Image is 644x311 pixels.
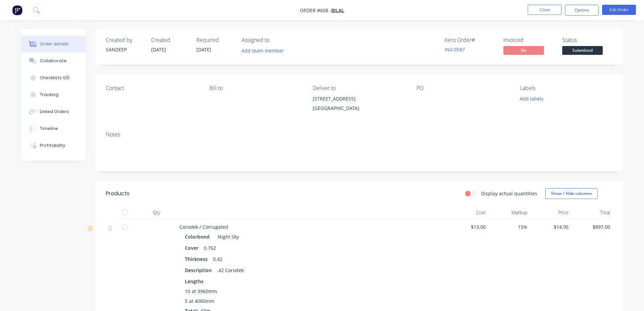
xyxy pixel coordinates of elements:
button: Edit Order [602,5,636,15]
button: Options [565,5,599,16]
div: Required [196,37,234,43]
button: Submitted [562,46,603,56]
button: Profitability [21,137,86,154]
span: Order #608 - [300,7,331,14]
span: [DATE] [151,46,166,53]
span: Submitted [562,46,603,54]
div: Profitability [40,142,65,149]
div: PO [416,85,509,91]
span: 10 at 3960mm [185,288,217,295]
button: Order details [21,36,86,52]
div: Qty [136,206,177,219]
div: Price [530,206,572,219]
div: Created by [106,37,143,43]
span: No [503,46,544,54]
span: Lengths [185,278,204,285]
div: 0.42 [210,254,225,264]
div: Products [106,190,129,198]
div: 0.762 [201,243,219,253]
div: Total [571,206,613,219]
button: Timeline [21,120,86,137]
div: Bill to [209,85,302,91]
div: Timeline [40,126,58,132]
div: [STREET_ADDRESS][GEOGRAPHIC_DATA] [313,94,405,116]
div: Cover [185,243,201,253]
div: Collaborate [40,58,67,64]
div: Linked Orders [40,109,69,115]
div: Invoiced [503,37,554,43]
div: Cost [447,206,489,219]
span: $897.00 [574,223,610,230]
div: Order details [40,41,69,47]
div: Checklists 0/0 [40,75,70,81]
div: Labels [520,85,613,91]
button: Add team member [242,46,288,55]
div: .42 Corodek [214,265,246,275]
span: Corodek / Corrugated [180,224,228,230]
span: 5 at 4080mm [185,297,214,305]
div: Colorbond [185,232,212,242]
span: $13.00 [450,223,486,230]
button: Show / Hide columns [545,188,598,199]
button: Add labels [516,94,547,103]
label: Display actual quantities [481,190,537,197]
div: Tracking [40,92,58,98]
div: Xero Order # [445,37,495,43]
a: INV-0587 [445,46,465,53]
div: Created [151,37,188,43]
span: [DATE] [196,46,211,53]
button: Linked Orders [21,103,86,120]
button: Checklists 0/0 [21,69,86,86]
button: Close [528,5,562,15]
span: $14.95 [533,223,569,230]
img: Factory [12,5,22,15]
button: Collaborate [21,52,86,69]
span: 15% [491,223,527,230]
div: Status [562,37,613,43]
div: [GEOGRAPHIC_DATA] [313,104,405,113]
div: Markup [488,206,530,219]
div: Assigned to [242,37,309,43]
div: Description [185,265,214,275]
div: SANDEEP [106,46,143,53]
div: Night Sky [215,232,239,242]
div: Deliver to [313,85,405,91]
div: Contact [106,85,198,91]
button: Add team member [238,46,287,55]
div: Notes [106,131,613,138]
div: [STREET_ADDRESS] [313,94,405,104]
div: Thickness [185,254,210,264]
button: Tracking [21,86,86,103]
a: Bilal [331,7,344,14]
